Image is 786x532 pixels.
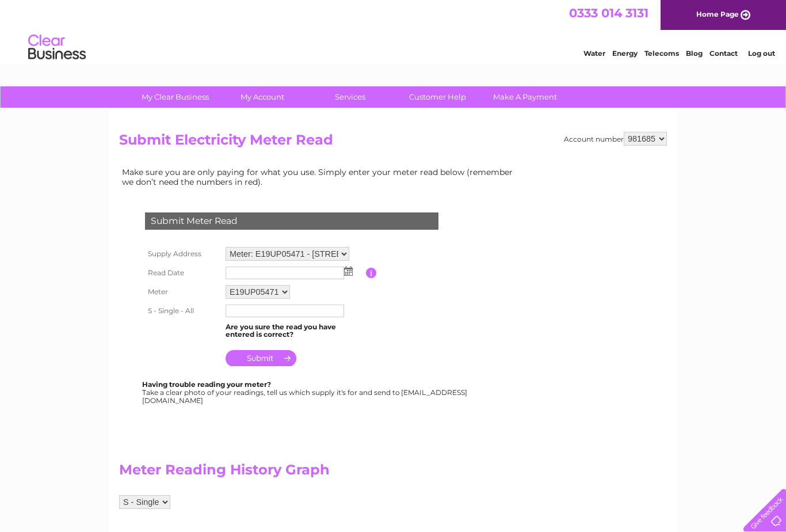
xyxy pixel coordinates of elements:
h2: Meter Reading History Graph [119,462,522,484]
a: Energy [612,49,638,58]
a: Water [583,49,605,58]
a: My Clear Business [128,86,223,108]
a: Services [303,86,398,108]
td: Are you sure the read you have entered is correct? [223,320,366,342]
input: Information [366,268,377,278]
th: Read Date [142,264,223,282]
div: Submit Meter Read [145,212,438,230]
a: Customer Help [390,86,485,108]
a: My Account [215,86,310,108]
a: Contact [709,49,738,58]
td: Make sure you are only paying for what you use. Simply enter your meter read below (remember we d... [119,165,522,189]
h2: Submit Electricity Meter Read [119,132,667,154]
input: Submit [226,350,296,366]
div: Clear Business is a trading name of Verastar Limited (registered in [GEOGRAPHIC_DATA] No. 3667643... [122,6,666,56]
img: logo.png [28,30,86,65]
a: Log out [748,49,775,58]
div: Account number [564,132,667,146]
img: ... [344,267,353,276]
a: Make A Payment [478,86,573,108]
th: S - Single - All [142,302,223,320]
div: Take a clear photo of your readings, tell us which supply it's for and send to [EMAIL_ADDRESS][DO... [142,381,469,404]
b: Having trouble reading your meter? [142,380,271,389]
a: 0333 014 3131 [569,6,648,20]
a: Telecoms [644,49,679,58]
a: Blog [686,49,703,58]
th: Supply Address [142,244,223,264]
th: Meter [142,282,223,302]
